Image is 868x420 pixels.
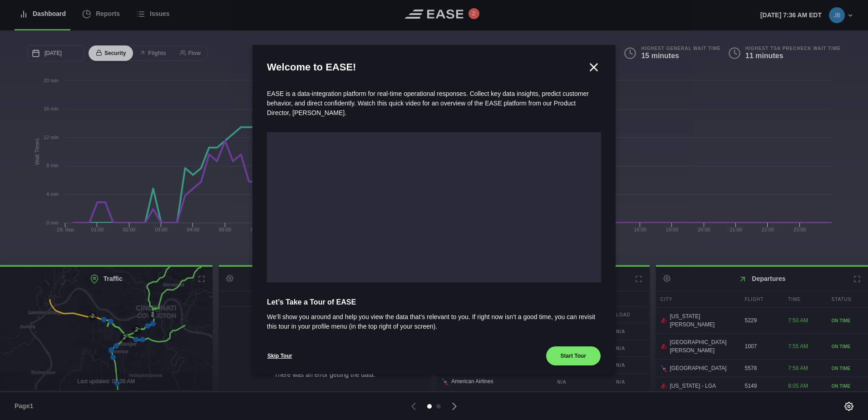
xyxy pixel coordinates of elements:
[267,297,601,308] span: Let’s Take a Tour of EASE
[267,346,292,366] button: Skip Tour
[267,90,589,116] span: EASE is a data-integration platform for real-time operational responses. Collect key data insight...
[267,312,601,331] span: We’ll show you around and help you view the data that’s relevant to you. If right now isn’t a goo...
[546,346,601,366] button: Start Tour
[15,401,37,411] span: Page 1
[267,60,587,75] h2: Welcome to EASE!
[267,132,601,282] iframe: onboarding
